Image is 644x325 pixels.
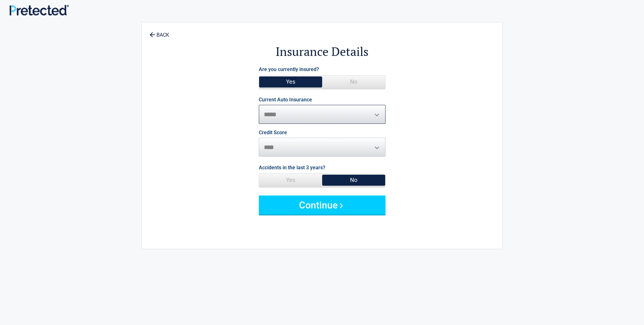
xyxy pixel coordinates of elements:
[259,65,319,74] label: Are you currently insured?
[259,196,386,214] button: Continue
[177,44,468,60] h2: Insurance Details
[10,5,69,15] img: Main Logo
[259,174,322,186] span: Yes
[259,75,322,88] span: Yes
[322,174,385,186] span: No
[148,27,170,38] a: BACK
[322,75,385,88] span: No
[259,97,312,102] label: Current Auto Insurance
[259,130,287,135] label: Credit Score
[259,163,325,172] label: Accidents in the last 3 years?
